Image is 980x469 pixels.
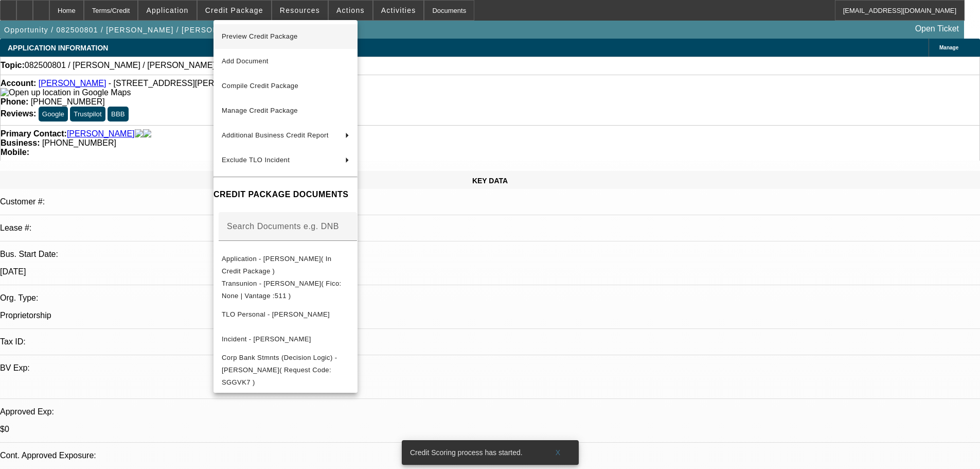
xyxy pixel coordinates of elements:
span: Transunion - [PERSON_NAME]( Fico: None | Vantage :511 ) [222,280,342,300]
button: Transunion - Toth, Tyler( Fico: None | Vantage :511 ) [213,277,358,302]
span: Manage Credit Package [222,107,298,114]
button: Incident - Toth, Tyler [213,327,358,352]
span: Exclude TLO Incident [222,156,290,164]
span: Incident - [PERSON_NAME] [222,335,311,343]
span: Add Document [222,57,269,65]
span: Compile Credit Package [222,82,298,90]
mat-label: Search Documents e.g. DNB [227,222,339,231]
button: Corp Bank Stmnts (Decision Logic) - Tyler Toth( Request Code: SGGVK7 ) [213,352,358,389]
span: Corp Bank Stmnts (Decision Logic) - [PERSON_NAME]( Request Code: SGGVK7 ) [222,354,337,386]
button: Application - Tyler Toth( In Credit Package ) [213,253,358,277]
span: Application - [PERSON_NAME]( In Credit Package ) [222,255,331,275]
span: TLO Personal - [PERSON_NAME] [222,310,330,318]
span: Additional Business Credit Report [222,131,329,139]
span: Preview Credit Package [222,32,298,40]
h4: CREDIT PACKAGE DOCUMENTS [213,188,358,201]
button: TLO Personal - Toth, Tyler [213,302,358,327]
